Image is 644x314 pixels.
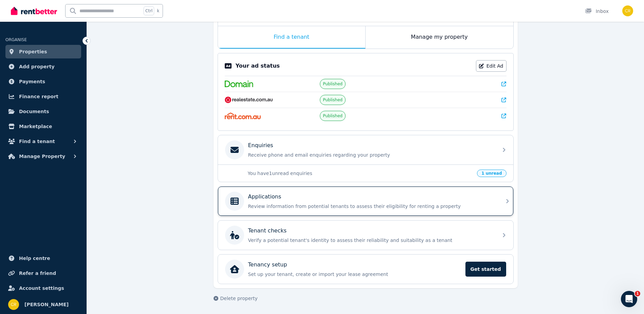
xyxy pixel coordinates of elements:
[248,261,287,269] p: Tenancy setup
[218,26,365,49] div: Find a tenant
[218,135,513,164] a: EnquiriesReceive phone and email enquiries regarding your property
[248,152,494,158] p: Receive phone and email enquiries regarding your property
[635,291,640,296] span: 1
[19,107,49,116] span: Documents
[19,122,52,130] span: Marketplace
[248,203,494,210] p: Review information from potential tenants to assess their eligibility for renting a property
[5,120,81,133] a: Marketplace
[621,291,637,307] iframe: Intercom live chat
[5,60,81,73] a: Add property
[5,45,81,58] a: Properties
[220,295,258,302] span: Delete property
[19,48,47,56] span: Properties
[585,8,609,15] div: Inbox
[622,5,633,16] img: Charles Russell-Smith
[248,271,461,278] p: Set up your tenant, create or import your lease agreement
[218,255,513,284] a: Tenancy setupSet up your tenant, create or import your lease agreementGet started
[218,221,513,250] a: Tenant checksVerify a potential tenant's identity to assess their reliability and suitability as ...
[19,92,58,101] span: Finance report
[8,299,19,310] img: Charles Russell-Smith
[236,62,280,70] p: Your ad status
[248,170,473,177] p: You have 1 unread enquiries
[218,187,513,216] a: ApplicationsReview information from potential tenants to assess their eligibility for renting a p...
[5,281,81,295] a: Account settings
[5,150,81,163] button: Manage Property
[477,170,506,177] span: 1 unread
[19,152,65,160] span: Manage Property
[19,269,56,277] span: Refer a friend
[248,141,273,150] p: Enquiries
[144,6,154,15] span: Ctrl
[214,295,258,302] button: Delete property
[248,227,287,235] p: Tenant checks
[248,237,494,244] p: Verify a potential tenant's identity to assess their reliability and suitability as a tenant
[5,105,81,118] a: Documents
[476,60,507,72] a: Edit Ad
[323,81,343,87] span: Published
[19,137,55,145] span: Find a tenant
[5,37,27,42] span: ORGANISE
[157,8,159,14] span: k
[323,97,343,103] span: Published
[11,6,57,16] img: RentBetter
[24,300,69,309] span: [PERSON_NAME]
[19,63,55,71] span: Add property
[19,77,45,86] span: Payments
[465,262,506,277] span: Get started
[366,26,513,49] div: Manage my property
[5,266,81,280] a: Refer a friend
[323,113,343,119] span: Published
[225,112,261,119] img: Rent.com.au
[225,81,253,87] img: Domain.com.au
[5,75,81,88] a: Payments
[19,254,50,262] span: Help centre
[19,284,64,292] span: Account settings
[5,251,81,265] a: Help centre
[5,90,81,103] a: Finance report
[248,193,281,201] p: Applications
[5,135,81,148] button: Find a tenant
[225,97,273,103] img: RealEstate.com.au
